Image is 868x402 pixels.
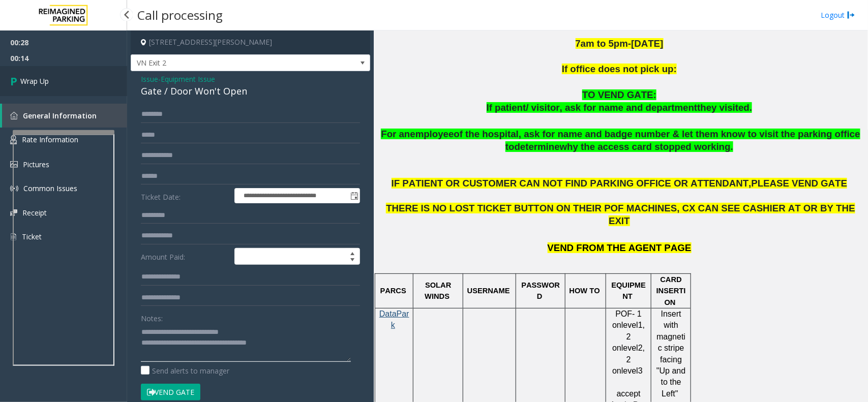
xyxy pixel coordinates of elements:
span: If patient/ visitor, ask for name and department [487,102,698,113]
span: Wrap Up [20,76,49,86]
img: 'icon' [10,232,17,241]
img: logout [847,10,855,20]
h4: [STREET_ADDRESS][PERSON_NAME] [131,30,370,54]
span: TO VEND GATE: [582,89,656,100]
span: Equipment Issue [161,74,215,84]
span: If office does not pick up: [562,64,677,74]
span: 2, 2 on [612,344,647,375]
img: 'icon' [10,112,18,119]
img: 'icon' [10,161,18,168]
span: Issue [141,74,158,84]
h3: Call processing [132,3,228,27]
span: For an [381,129,410,139]
span: Insert with magnetic stripe facing "Up and to the Left" [656,310,688,398]
span: hospital, ask for name and badge number & let them know to visit the parking office to [483,129,860,152]
span: 3 [638,366,643,375]
span: SOLAR WINDS [425,281,453,300]
a: DataPark [379,310,409,329]
span: - [158,74,215,84]
span: THERE IS NO LOST TICKET BUTTON ON THEIR POF MACHINES, CX CAN SEE CASHIER AT OR BY THE EXIT [386,203,855,226]
span: EQUIPMENT [612,281,646,300]
a: General Information [2,104,127,128]
label: Notes: [141,310,163,324]
span: PLEASE VEND GATE [752,178,848,189]
span: IF PATIENT OR CUSTOMER CAN NOT FIND PARKING OFFICE OR ATTENDANT, [392,178,752,189]
div: Gate / Door Won't Open [141,84,360,98]
span: 1, 2 on [612,321,647,352]
span: PARCS [380,287,406,295]
label: Send alerts to manager [141,365,229,376]
img: 'icon' [10,135,17,144]
span: termine [526,141,560,152]
span: HOW TO [570,287,600,295]
span: VN Exit 2 [131,55,322,71]
span: employee [410,129,454,139]
span: PASSWORD [521,281,560,300]
button: Vend Gate [141,384,200,401]
span: of the [454,129,480,139]
span: level [621,344,638,352]
span: de [515,141,526,152]
span: CARD INSERTION [656,275,686,306]
label: Ticket Date: [138,188,232,203]
label: Amount Paid: [138,248,232,265]
span: w [560,141,567,152]
span: USERNAME [467,287,510,295]
span: General Information [23,111,97,120]
span: Increase value [345,249,360,257]
span: VEND FROM THE AGENT PAGE [548,242,692,253]
span: Decrease value [345,257,360,265]
span: level [621,366,638,375]
a: Logout [821,10,855,20]
img: 'icon' [10,184,18,193]
span: they visited. [697,102,752,113]
span: Toggle popup [348,189,360,203]
span: level [621,321,638,329]
img: 'icon' [10,209,17,216]
span: 7am to 5pm-[DATE] [576,38,664,49]
span: hy the access card stopped working. [567,141,733,152]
